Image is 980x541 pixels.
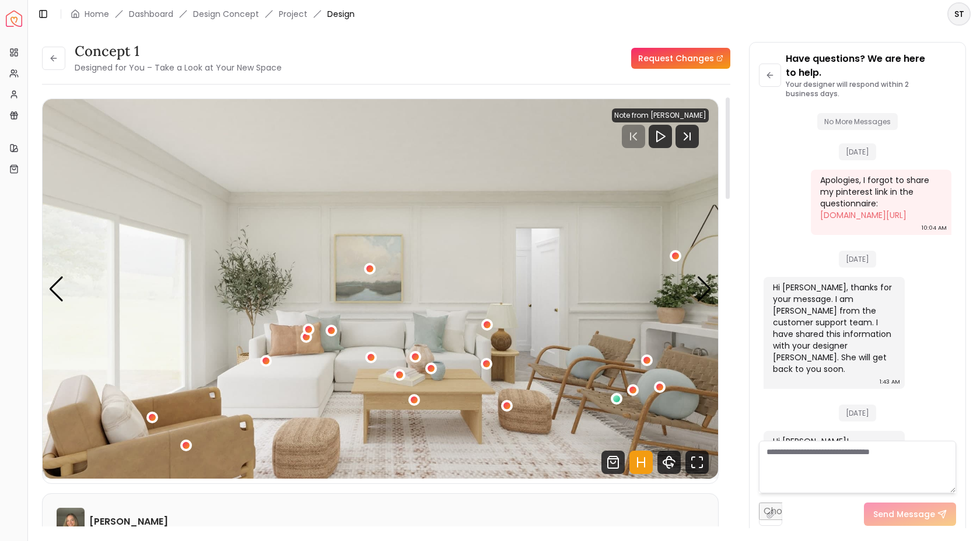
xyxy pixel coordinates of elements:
span: [DATE] [839,143,876,160]
div: Carousel [43,99,718,479]
nav: breadcrumb [71,8,355,20]
div: Note from [PERSON_NAME] [612,108,709,122]
svg: Hotspots Toggle [629,451,653,474]
div: 1 / 4 [43,99,718,479]
span: [DATE] [839,251,876,268]
span: Design [327,8,355,20]
img: Spacejoy Logo [6,10,22,27]
a: Dashboard [129,8,173,20]
div: Apologies, I forgot to share my pinterest link in the questionnaire: [820,174,940,221]
span: No More Messages [817,113,898,130]
span: [DATE] [839,405,876,421]
a: Project [279,8,307,20]
a: Spacejoy [6,10,22,27]
small: Designed for You – Take a Look at Your New Space [75,62,282,73]
a: Home [85,8,109,20]
a: [DOMAIN_NAME][URL] [820,209,907,221]
p: Have questions? We are here to help. [786,52,956,80]
p: Your designer will respond within 2 business days. [786,80,956,99]
button: ST [947,2,971,26]
a: Request Changes [631,48,730,69]
svg: 360 View [657,451,681,474]
li: Design Concept [193,8,259,20]
img: Design Render 1 [43,99,718,479]
div: 1:43 AM [880,376,900,388]
div: 10:04 AM [922,222,947,234]
span: ST [949,3,970,24]
h6: [PERSON_NAME] [89,515,168,529]
div: Next slide [696,276,712,302]
svg: Next Track [675,125,699,148]
h3: concept 1 [75,42,282,61]
div: Previous slide [48,276,64,302]
svg: Play [653,129,667,143]
img: Sarah Nelson [57,508,85,536]
svg: Fullscreen [685,451,709,474]
div: Hi [PERSON_NAME], thanks for your message. I am [PERSON_NAME] from the customer support team. I h... [773,282,893,375]
svg: Shop Products from this design [601,451,625,474]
